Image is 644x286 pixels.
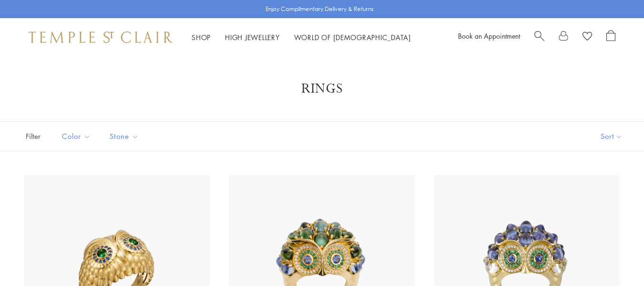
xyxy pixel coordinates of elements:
[192,32,211,42] a: ShopShop
[579,122,644,151] button: Show sort by
[458,31,520,41] a: Book an Appointment
[102,126,146,147] button: Stone
[192,32,411,43] nav: Main navigation
[266,4,374,14] p: Enjoy Complimentary Delivery & Returns
[596,241,634,276] iframe: Gorgias live chat messenger
[38,80,606,97] h1: Rings
[225,32,280,42] a: High JewelleryHigh Jewellery
[57,130,98,142] span: Color
[534,30,544,44] a: Search
[55,126,98,147] button: Color
[294,32,411,42] a: World of [DEMOGRAPHIC_DATA]World of [DEMOGRAPHIC_DATA]
[606,30,615,44] a: Open Shopping Bag
[29,32,173,43] img: Temple St. Clair
[105,130,146,142] span: Stone
[583,30,592,44] a: View Wishlist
